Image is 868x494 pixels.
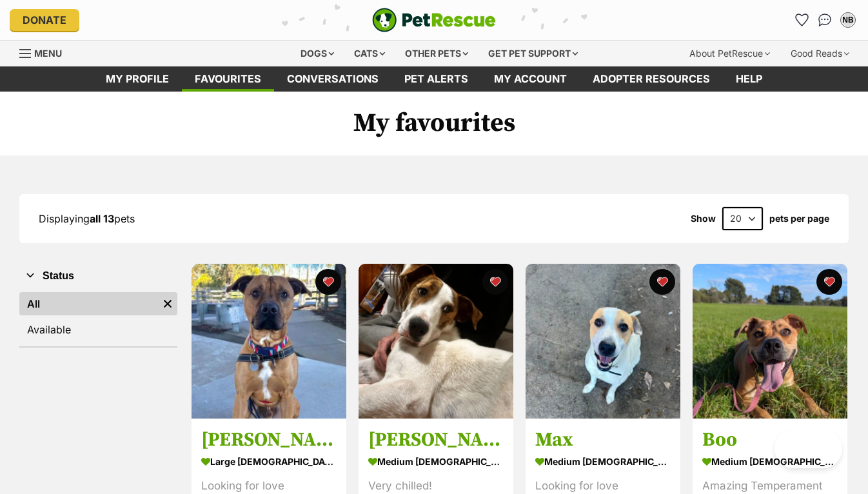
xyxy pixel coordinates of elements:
[842,14,854,26] div: NB
[315,269,341,295] button: favourite
[368,453,504,471] div: medium [DEMOGRAPHIC_DATA] Dog
[774,430,842,468] iframe: Help Scout Beacon - Open
[791,10,858,30] ul: Account quick links
[90,212,114,225] strong: all 13
[10,9,79,31] a: Donate
[396,41,477,66] div: Other pets
[34,48,62,59] span: Menu
[818,14,832,26] img: chat-41dd97257d64d25036548639549fe6c8038ab92f7586957e7f3b1b290dea8141.svg
[702,428,838,453] h3: Boo
[481,66,580,92] a: My account
[359,264,513,419] img: Hank
[479,41,587,66] div: Get pet support
[182,66,274,92] a: Favourites
[291,41,343,66] div: Dogs
[201,428,337,453] h3: [PERSON_NAME]
[693,264,847,419] img: Boo
[192,264,346,419] img: Lawson
[535,428,671,453] h3: Max
[691,213,716,224] span: Show
[723,66,775,92] a: Help
[368,428,504,453] h3: [PERSON_NAME]
[535,453,671,471] div: medium [DEMOGRAPHIC_DATA] Dog
[526,264,680,419] img: Max
[93,66,182,92] a: My profile
[19,292,158,315] a: All
[158,292,177,315] a: Remove filter
[391,66,481,92] a: Pet alerts
[769,213,829,224] label: pets per page
[372,8,496,32] img: logo-e224e6f780fb5917bec1dbf3a21bbac754714ae5b6737aabdf751b685950b380.svg
[816,269,842,295] button: favourite
[680,41,779,66] div: About PetRescue
[19,290,177,346] div: Status
[782,41,858,66] div: Good Reads
[201,453,337,471] div: large [DEMOGRAPHIC_DATA] Dog
[649,269,675,295] button: favourite
[19,318,177,341] a: Available
[274,66,391,92] a: conversations
[702,453,838,471] div: medium [DEMOGRAPHIC_DATA] Dog
[838,10,858,30] button: My account
[345,41,394,66] div: Cats
[482,269,508,295] button: favourite
[19,268,177,284] button: Status
[814,10,835,30] a: Conversations
[580,66,723,92] a: Adopter resources
[372,8,496,32] a: PetRescue
[39,212,135,225] span: Displaying pets
[791,10,812,30] a: Favourites
[19,41,71,64] a: Menu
